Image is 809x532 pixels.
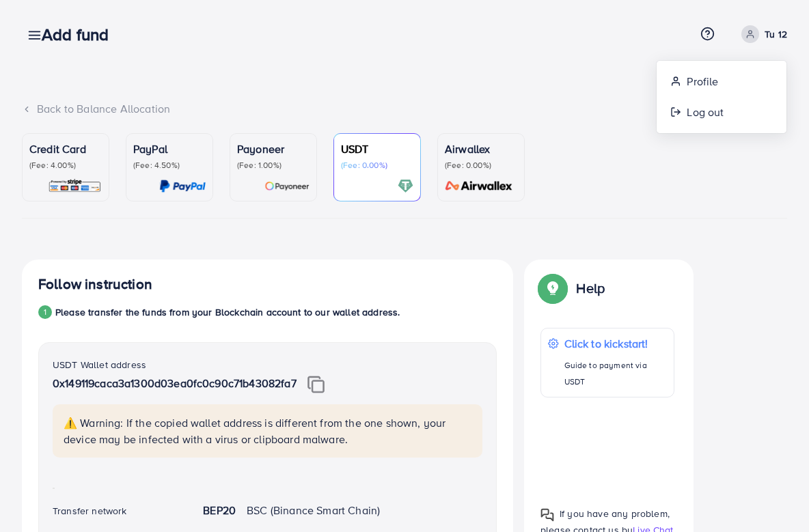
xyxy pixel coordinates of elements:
p: (Fee: 4.50%) [133,160,206,171]
div: 1 [38,305,52,319]
p: (Fee: 1.00%) [237,160,310,171]
p: Please transfer the funds from your Blockchain account to our wallet address. [55,304,400,320]
p: USDT [341,141,413,157]
div: Back to Balance Allocation [22,101,787,117]
strong: BEP20 [203,503,236,518]
label: USDT Wallet address [53,358,146,372]
img: card [264,178,310,194]
p: Click to kickstart! [564,335,667,352]
p: (Fee: 4.00%) [29,160,102,171]
span: Log out [687,104,724,120]
span: BSC (Binance Smart Chain) [247,503,380,518]
img: Popup guide [540,276,565,300]
img: img [307,376,325,393]
p: Help [576,280,605,296]
h3: Add fund [42,25,120,44]
a: Tu 12 [736,25,787,43]
p: Credit Card [29,141,102,157]
p: (Fee: 0.00%) [445,160,517,171]
span: Profile [687,73,718,89]
label: Transfer network [53,504,127,518]
ul: Tu 12 [656,60,787,134]
img: Popup guide [540,508,554,522]
p: Payoneer [237,141,310,157]
p: 0x149119caca3a1300d03ea0fc0c90c71b43082fa7 [53,375,482,393]
p: Guide to payment via USDT [564,357,667,390]
img: card [48,178,102,194]
p: ⚠️ Warning: If the copied wallet address is different from the one shown, your device may be infe... [64,415,474,447]
p: (Fee: 0.00%) [341,160,413,171]
img: card [398,178,413,194]
p: Tu 12 [765,26,787,42]
p: PayPal [133,141,206,157]
img: card [441,178,517,194]
img: card [159,178,206,194]
h4: Follow instruction [38,276,152,293]
p: Airwallex [445,141,517,157]
iframe: Chat [751,471,799,522]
